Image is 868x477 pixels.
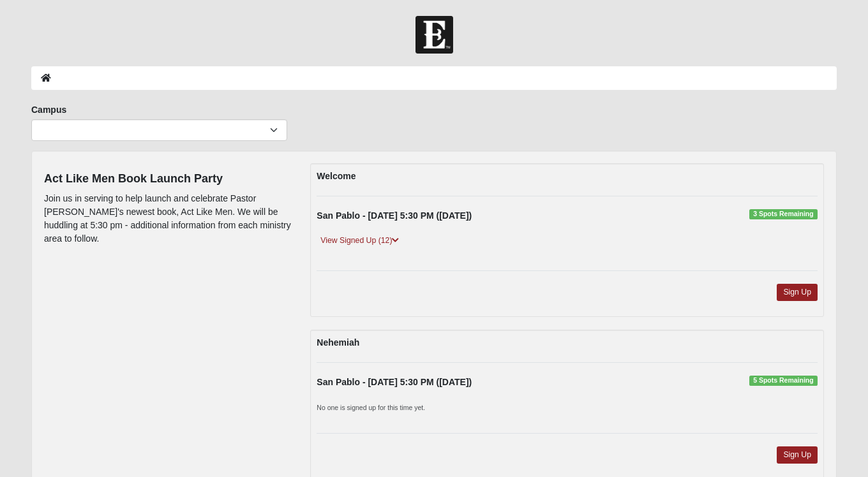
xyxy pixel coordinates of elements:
span: 3 Spots Remaining [749,209,818,219]
strong: Nehemiah [317,337,359,348]
h4: Act Like Men Book Launch Party [44,172,291,186]
strong: San Pablo - [DATE] 5:30 PM ([DATE]) [317,210,472,221]
strong: Welcome [317,171,355,181]
label: Campus [31,103,66,116]
a: Sign Up [777,446,818,464]
strong: San Pablo - [DATE] 5:30 PM ([DATE]) [317,377,472,387]
small: No one is signed up for this time yet. [317,404,425,411]
img: Church of Eleven22 Logo [415,16,453,54]
p: Join us in serving to help launch and celebrate Pastor [PERSON_NAME]'s newest book, Act Like Men.... [44,192,291,246]
a: Sign Up [777,284,818,301]
span: 5 Spots Remaining [749,376,818,386]
a: View Signed Up (12) [317,234,403,247]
